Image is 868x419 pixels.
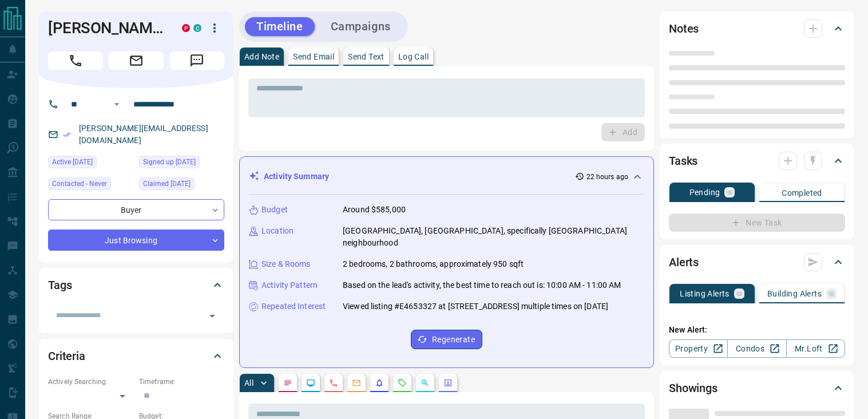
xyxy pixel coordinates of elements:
[143,178,191,189] span: Claimed [DATE]
[343,225,644,249] p: [GEOGRAPHIC_DATA], [GEOGRAPHIC_DATA], specifically [GEOGRAPHIC_DATA] neighbourhood
[343,301,608,313] p: Viewed listing #E4653327 at [STREET_ADDRESS] multiple times on [DATE]
[669,379,718,397] h2: Showings
[48,276,72,294] h2: Tags
[306,378,315,388] svg: Lead Browsing Activity
[443,378,453,388] svg: Agent Actions
[52,178,107,189] span: Contacted - Never
[193,24,201,32] div: condos.ca
[586,172,628,182] p: 22 hours ago
[204,308,220,324] button: Open
[143,156,196,168] span: Signed up [DATE]
[48,199,224,220] div: Buyer
[680,290,730,298] p: Listing Alerts
[319,17,402,36] button: Campaigns
[48,271,224,299] div: Tags
[782,189,822,197] p: Completed
[182,24,190,32] div: property.ca
[669,152,697,170] h2: Tasks
[245,17,315,36] button: Timeline
[52,156,93,168] span: Active [DATE]
[669,147,845,175] div: Tasks
[244,379,253,387] p: All
[48,52,103,70] span: Call
[48,377,133,387] p: Actively Searching:
[109,52,164,70] span: Email
[139,377,224,387] p: Timeframe:
[261,258,311,270] p: Size & Rooms
[261,225,294,237] p: Location
[767,290,822,298] p: Building Alerts
[348,53,385,61] p: Send Text
[48,230,224,251] div: Just Browsing
[669,15,845,42] div: Notes
[261,301,326,313] p: Repeated Interest
[669,324,845,336] p: New Alert:
[283,378,292,388] svg: Notes
[375,378,384,388] svg: Listing Alerts
[343,279,621,291] p: Based on the lead's activity, the best time to reach out is: 10:00 AM - 11:00 AM
[421,378,430,388] svg: Opportunities
[139,177,224,193] div: Tue Sep 02 2025
[261,204,288,216] p: Budget
[48,347,85,365] h2: Criteria
[293,53,334,61] p: Send Email
[411,330,482,349] button: Regenerate
[48,156,133,172] div: Thu Sep 11 2025
[352,378,361,388] svg: Emails
[329,378,338,388] svg: Calls
[63,131,71,139] svg: Email Verified
[669,19,699,38] h2: Notes
[48,342,224,370] div: Criteria
[249,166,644,187] div: Activity Summary22 hours ago
[689,188,720,196] p: Pending
[139,156,224,172] div: Thu Aug 16 2018
[343,204,406,216] p: Around $585,000
[398,53,429,61] p: Log Call
[244,53,279,61] p: Add Note
[727,339,786,358] a: Condos
[343,258,524,270] p: 2 bedrooms, 2 bathrooms, approximately 950 sqft
[261,279,318,291] p: Activity Pattern
[669,339,728,358] a: Property
[398,378,407,388] svg: Requests
[110,97,124,111] button: Open
[169,52,224,70] span: Message
[669,253,699,271] h2: Alerts
[669,248,845,276] div: Alerts
[48,19,165,37] h1: [PERSON_NAME]
[786,339,845,358] a: Mr.Loft
[79,124,208,145] a: [PERSON_NAME][EMAIL_ADDRESS][DOMAIN_NAME]
[669,374,845,402] div: Showings
[264,171,329,183] p: Activity Summary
